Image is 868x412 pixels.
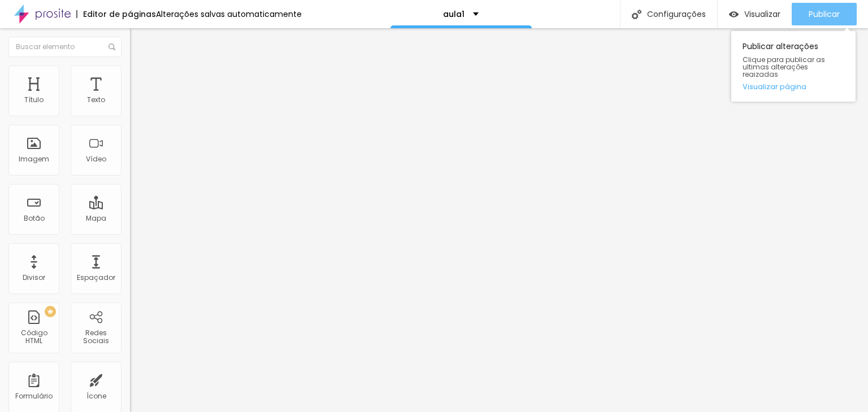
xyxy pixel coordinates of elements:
div: Redes Sociais [73,329,118,345]
div: Alterações salvas automaticamente [156,10,302,18]
div: Publicar alterações [731,31,856,102]
div: Ícone [86,392,106,400]
div: Editor de páginas [76,10,156,18]
img: Icone [108,43,115,50]
div: Divisor [23,274,45,282]
div: Espaçador [77,274,115,282]
div: Vídeo [86,155,106,163]
input: Buscar elemento [8,37,121,57]
span: Visualizar [744,10,780,19]
button: Publicar [792,3,857,25]
img: Icone [632,10,641,19]
div: Botão [24,214,45,222]
button: Visualizar [718,3,792,25]
p: aula1 [443,10,465,18]
div: Título [24,96,44,104]
span: Clique para publicar as ultimas alterações reaizadas [743,56,844,78]
img: view-1.svg [729,10,739,19]
div: Texto [87,96,105,104]
div: Imagem [19,155,49,163]
div: Mapa [86,214,106,222]
div: Formulário [15,392,53,400]
a: Visualizar página [743,83,844,90]
span: Publicar [809,10,840,19]
div: Código HTML [11,329,56,345]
